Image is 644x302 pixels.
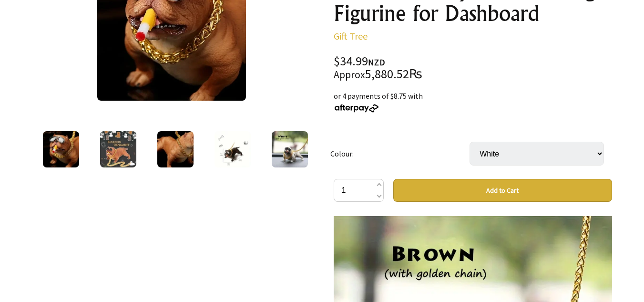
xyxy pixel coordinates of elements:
[157,131,194,167] img: Cool Bulldog Boss Car Ornament with Golden Chain & Glasses - Stylish Resin Dog Figurine for Dashb...
[215,131,251,167] img: Cool Bulldog Boss Car Ornament with Golden Chain & Glasses - Stylish Resin Dog Figurine for Dashb...
[393,179,612,202] button: Add to Cart
[43,131,79,167] img: Cool Bulldog Boss Car Ornament with Golden Chain & Glasses - Stylish Resin Dog Figurine for Dashb...
[330,128,470,179] td: Colour:
[272,131,308,167] img: Cool Bulldog Boss Car Ornament with Golden Chain & Glasses - Stylish Resin Dog Figurine for Dashb...
[334,30,368,42] a: Gift Tree
[334,55,612,81] div: $34.99 5,880.52₨
[100,131,136,167] img: Cool Bulldog Boss Car Ornament with Golden Chain & Glasses - Stylish Resin Dog Figurine for Dashb...
[334,104,379,113] img: Afterpay
[334,90,612,113] div: or 4 payments of $8.75 with
[334,68,365,81] small: Approx
[368,57,385,68] span: NZD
